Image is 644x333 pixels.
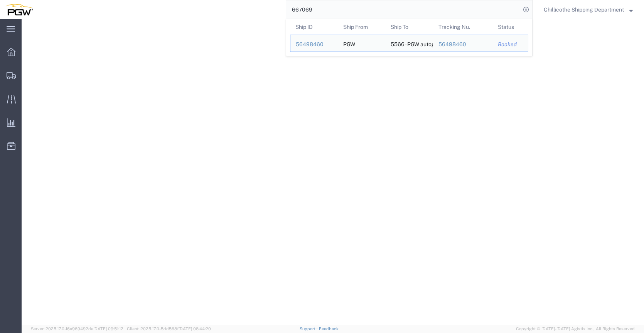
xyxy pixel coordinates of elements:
[391,35,428,52] div: 5566 - PGW autoglass - Orlando
[438,40,487,49] div: 56498460
[22,19,644,325] iframe: FS Legacy Container
[516,326,635,332] span: Copyright © [DATE]-[DATE] Agistix Inc., All Rights Reserved
[319,326,339,331] a: Feedback
[296,40,332,49] div: 56498460
[492,19,528,35] th: Status
[286,0,521,19] input: Search for shipment number, reference number
[498,40,523,49] div: Booked
[385,19,433,35] th: Ship To
[544,5,624,14] span: Chillicothe Shipping Department
[5,4,33,15] img: logo
[338,19,386,35] th: Ship From
[31,326,123,331] span: Server: 2025.17.0-16a969492de
[433,19,493,35] th: Tracking Nu.
[179,326,211,331] span: [DATE] 08:44:20
[290,19,532,56] table: Search Results
[300,326,319,331] a: Support
[543,5,633,14] button: Chillicothe Shipping Department
[290,19,338,35] th: Ship ID
[127,326,211,331] span: Client: 2025.17.0-5dd568f
[93,326,123,331] span: [DATE] 09:51:12
[343,35,355,52] div: PGW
